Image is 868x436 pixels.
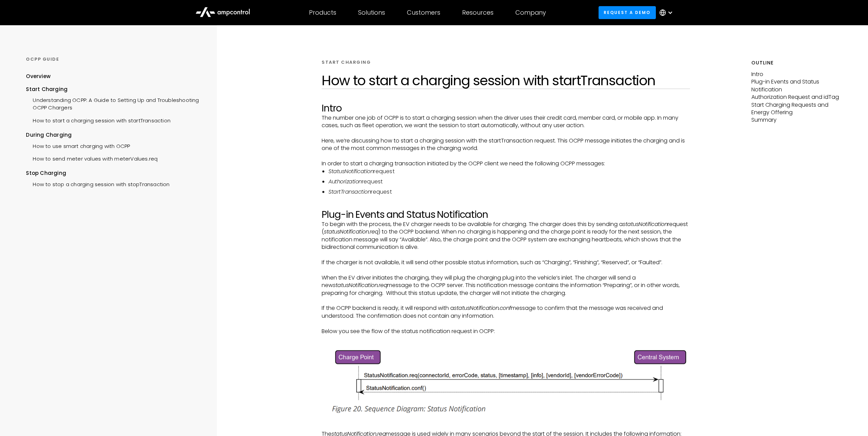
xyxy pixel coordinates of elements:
[26,139,130,152] a: How to use smart charging with OCPP
[322,103,690,114] h2: Intro
[26,73,50,85] a: Overview
[26,86,200,93] div: Start Charging
[322,274,690,297] p: When the EV driver initiates the charging, they will plug the charging plug into the vehicle’s in...
[322,328,690,335] p: Below you see the flow of the status notification request in OCPP:
[26,177,170,190] a: How to stop a charging session with stopTransaction
[623,220,667,228] em: statusNotification
[324,228,378,236] em: statusNotification.req
[751,116,842,124] p: Summary
[515,9,546,16] div: Company
[322,297,690,304] p: ‍
[322,152,690,160] p: ‍
[599,6,656,19] a: Request a demo
[462,9,494,16] div: Resources
[322,114,690,130] p: The number one job of OCPP is to start a charging session when the driver uses their credit card,...
[322,137,690,152] p: Here, we’re discussing how to start a charging session with the startTransaction request. This OC...
[358,9,385,16] div: Solutions
[322,266,690,274] p: ‍
[328,167,373,175] em: StatusNotification
[322,259,690,266] p: If the charger is not available, it will send other possible status information, such as “Chargin...
[309,9,336,16] div: Products
[751,78,842,93] p: Plug-in Events and Status Notification
[322,130,690,137] p: ‍
[26,73,50,80] div: Overview
[751,101,842,117] p: Start Charging Requests and Energy Offering
[328,178,362,185] em: Authorization
[454,304,511,312] em: statusNotification.conf
[322,72,690,89] h1: How to start a charging session with startTransaction
[26,114,171,126] a: How to start a charging session with startTransaction
[322,343,690,419] img: status notification request in OCPP
[322,423,690,430] p: ‍
[322,304,690,320] p: If the OCPP backend is ready, it will respond with a message to confirm that the message was rece...
[328,188,690,196] li: request
[322,221,690,251] p: To begin with the process, the EV charger needs to be available for charging. The charger does th...
[407,9,440,16] div: Customers
[751,59,842,66] h5: Outline
[328,178,690,185] li: request
[333,281,387,289] em: statusNotification.req
[322,251,690,258] p: ‍
[322,201,690,209] p: ‍
[322,320,690,327] p: ‍
[751,71,842,78] p: Intro
[26,152,158,164] a: How to send meter values with meterValues.req
[322,335,690,343] p: ‍
[322,209,690,221] h2: Plug-in Events and Status Notification
[26,169,200,177] div: Stop Charging
[26,56,200,62] div: OCPP GUIDE
[328,168,690,175] li: request
[328,188,371,196] em: StartTransaction
[26,93,200,114] a: Understanding OCPP: A Guide to Setting Up and Troubleshooting OCPP Chargers
[322,160,690,167] p: In order to start a charging transaction initiated by the OCPP client we need the following OCPP ...
[751,93,842,101] p: Authorization Request and idTag
[26,131,200,139] div: During Charging
[322,59,371,65] div: START CHARGING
